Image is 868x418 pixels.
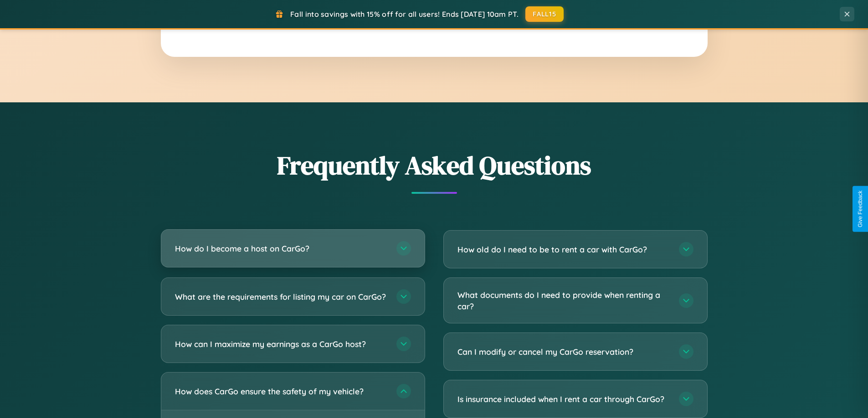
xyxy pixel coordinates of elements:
[457,393,670,405] h3: Is insurance included when I rent a car through CarGo?
[457,346,670,358] h3: Can I modify or cancel my CarGo reservation?
[175,291,387,302] h3: What are the requirements for listing my car on CarGo?
[175,386,387,397] h3: How does CarGo ensure the safety of my vehicle?
[290,10,519,19] span: Fall into savings with 15% off for all users! Ends [DATE] 10am PT.
[175,243,387,254] h3: How do I become a host on CarGo?
[457,244,670,255] h3: How old do I need to be to rent a car with CarGo?
[525,6,564,22] button: FALL15
[457,289,670,312] h3: What documents do I need to provide when renting a car?
[161,148,708,183] h2: Frequently Asked Questions
[175,338,387,350] h3: How can I maximize my earnings as a CarGo host?
[857,191,863,227] div: Give Feedback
